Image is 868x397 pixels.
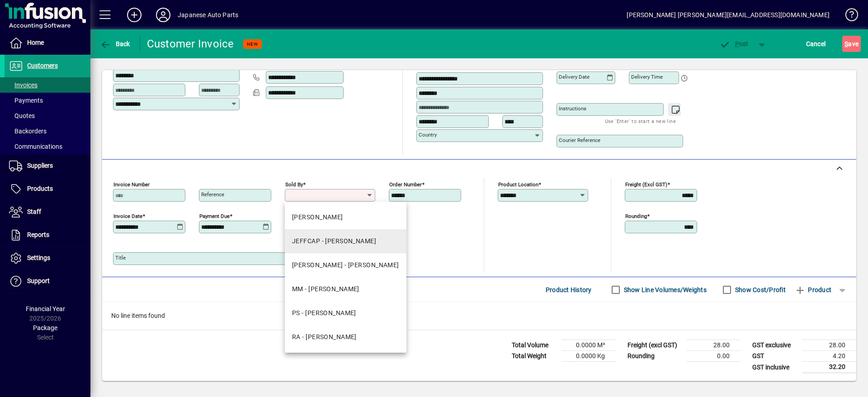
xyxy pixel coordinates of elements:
[178,8,238,22] div: Japanese Auto Parts
[546,283,592,297] span: Product History
[100,40,130,47] span: Back
[285,325,406,349] mat-option: RA - ROB ADAMS
[147,37,234,51] div: Customer Invoice
[285,277,406,301] mat-option: MM - MARK MYERS
[9,128,47,135] span: Backorders
[27,39,44,46] span: Home
[285,229,406,253] mat-option: JEFFCAP - JEFF CAPEZI
[622,285,707,294] label: Show Line Volumes/Weights
[715,36,753,52] button: Post
[498,181,538,188] mat-label: Product location
[201,191,224,198] mat-label: Reference
[5,224,90,246] a: Reports
[27,62,58,69] span: Customers
[98,36,132,52] button: Back
[247,41,258,47] span: NEW
[33,324,57,331] span: Package
[733,285,786,294] label: Show Cost/Profit
[559,137,600,143] mat-label: Courier Reference
[806,37,826,51] span: Cancel
[748,362,802,373] td: GST inclusive
[804,36,828,52] button: Cancel
[686,340,741,351] td: 28.00
[802,340,856,351] td: 28.00
[120,7,149,23] button: Add
[102,302,856,330] div: No line items found
[27,231,49,238] span: Reports
[5,93,90,108] a: Payments
[5,247,90,269] a: Settings
[292,284,359,294] div: MM - [PERSON_NAME]
[5,123,90,139] a: Backorders
[686,351,741,362] td: 0.00
[605,116,676,126] mat-hint: Use 'Enter' to start a new line
[285,181,303,188] mat-label: Sold by
[623,351,686,362] td: Rounding
[115,255,126,261] mat-label: Title
[292,260,399,270] div: [PERSON_NAME] - [PERSON_NAME]
[842,36,861,52] button: Save
[292,332,357,342] div: RA - [PERSON_NAME]
[9,81,38,89] span: Invoices
[5,178,90,200] a: Products
[285,301,406,325] mat-option: PS - PHIL STEPHENS
[285,205,406,229] mat-option: AG - AKIKO GOTO
[802,351,856,362] td: 4.20
[625,181,667,188] mat-label: Freight (excl GST)
[27,185,53,192] span: Products
[631,74,663,80] mat-label: Delivery time
[90,36,140,52] app-page-header-button: Back
[531,57,545,71] button: Choose address
[795,283,831,297] span: Product
[5,108,90,123] a: Quotes
[27,277,50,284] span: Support
[113,181,150,188] mat-label: Invoice number
[839,2,857,31] a: Knowledge Base
[623,340,686,351] td: Freight (excl GST)
[292,308,356,318] div: PS - [PERSON_NAME]
[802,362,856,373] td: 32.20
[285,253,406,277] mat-option: JEFF - JEFFREY LAI
[507,340,561,351] td: Total Volume
[9,143,62,150] span: Communications
[149,7,178,23] button: Profile
[27,162,53,169] span: Suppliers
[5,77,90,93] a: Invoices
[389,181,422,188] mat-label: Order number
[26,305,65,312] span: Financial Year
[9,112,35,119] span: Quotes
[5,139,90,154] a: Communications
[113,213,142,219] mat-label: Invoice date
[559,74,590,80] mat-label: Delivery date
[719,40,749,47] span: ost
[790,282,836,298] button: Product
[627,8,830,22] div: [PERSON_NAME] [PERSON_NAME][EMAIL_ADDRESS][DOMAIN_NAME]
[292,213,343,222] div: [PERSON_NAME]
[748,340,802,351] td: GST exclusive
[559,105,586,112] mat-label: Instructions
[735,40,739,47] span: P
[507,351,561,362] td: Total Weight
[516,57,531,71] a: View on map
[5,32,90,54] a: Home
[844,37,859,51] span: ave
[844,40,848,47] span: S
[27,254,50,261] span: Settings
[5,270,90,293] a: Support
[292,236,376,246] div: JEFFCAP - [PERSON_NAME]
[542,282,595,298] button: Product History
[419,132,437,138] mat-label: Country
[625,213,647,219] mat-label: Rounding
[5,201,90,223] a: Staff
[5,155,90,177] a: Suppliers
[748,351,802,362] td: GST
[561,340,616,351] td: 0.0000 M³
[27,208,41,215] span: Staff
[199,213,230,219] mat-label: Payment due
[9,97,43,104] span: Payments
[561,351,616,362] td: 0.0000 Kg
